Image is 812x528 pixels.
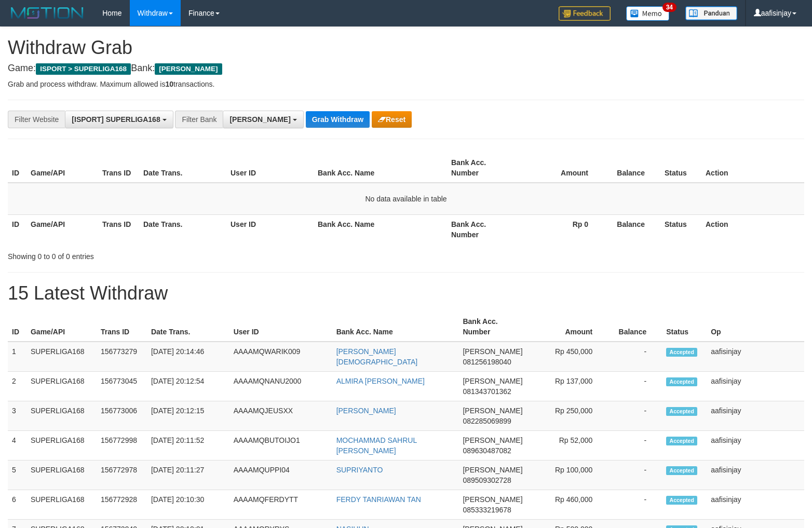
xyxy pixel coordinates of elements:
h4: Game: Bank: [8,63,804,74]
td: [DATE] 20:11:27 [147,461,229,490]
img: MOTION_logo.png [8,5,87,21]
h1: 15 Latest Withdraw [8,283,804,304]
td: SUPERLIGA168 [26,401,97,431]
th: Date Trans. [147,312,229,342]
td: Rp 100,000 [527,461,608,490]
th: Bank Acc. Number [447,153,519,183]
th: Action [701,214,804,244]
span: Accepted [666,437,697,445]
span: [PERSON_NAME] [463,347,522,356]
th: ID [8,312,26,342]
td: AAAAMQBUTOIJO1 [229,431,332,461]
td: - [608,372,662,401]
td: SUPERLIGA168 [26,490,97,520]
td: 6 [8,490,26,520]
span: Accepted [666,466,697,475]
td: [DATE] 20:11:52 [147,431,229,461]
td: - [608,342,662,372]
span: [PERSON_NAME] [463,495,522,504]
img: panduan.png [685,6,737,20]
td: 156773045 [97,372,147,401]
th: Date Trans. [139,214,226,244]
button: Reset [372,111,412,128]
h1: Withdraw Grab [8,37,804,58]
td: - [608,461,662,490]
span: [ISPORT] SUPERLIGA168 [72,115,160,124]
div: Showing 0 to 0 of 0 entries [8,247,331,262]
td: 5 [8,461,26,490]
td: Rp 450,000 [527,342,608,372]
p: Grab and process withdraw. Maximum allowed is transactions. [8,79,804,89]
td: SUPERLIGA168 [26,461,97,490]
span: Copy 089509302728 to clipboard [463,476,511,484]
td: [DATE] 20:10:30 [147,490,229,520]
td: - [608,490,662,520]
td: AAAAMQUPPI04 [229,461,332,490]
td: SUPERLIGA168 [26,342,97,372]
span: Copy 081256198040 to clipboard [463,358,511,366]
th: Game/API [26,312,97,342]
button: [ISPORT] SUPERLIGA168 [65,111,173,128]
span: 34 [662,3,676,12]
img: Button%20Memo.svg [626,6,670,21]
a: [PERSON_NAME] [336,407,396,415]
td: Rp 460,000 [527,490,608,520]
a: FERDY TANRIAWAN TAN [336,495,421,504]
th: Bank Acc. Name [314,214,447,244]
th: Action [701,153,804,183]
th: Balance [604,214,660,244]
span: [PERSON_NAME] [463,436,522,444]
th: Trans ID [97,312,147,342]
th: Bank Acc. Name [314,153,447,183]
td: 2 [8,372,26,401]
div: Filter Website [8,111,65,128]
td: 156772928 [97,490,147,520]
span: Accepted [666,348,697,357]
th: ID [8,214,26,244]
span: Accepted [666,377,697,386]
td: [DATE] 20:12:15 [147,401,229,431]
th: Balance [608,312,662,342]
td: AAAAMQFERDYTT [229,490,332,520]
th: User ID [229,312,332,342]
td: AAAAMQNANU2000 [229,372,332,401]
div: Filter Bank [175,111,223,128]
span: Copy 089630487082 to clipboard [463,446,511,455]
td: 156772978 [97,461,147,490]
th: Status [662,312,707,342]
span: [PERSON_NAME] [155,63,222,75]
th: Game/API [26,153,98,183]
th: Bank Acc. Number [458,312,527,342]
td: [DATE] 20:14:46 [147,342,229,372]
span: ISPORT > SUPERLIGA168 [36,63,131,75]
td: aafisinjay [707,490,804,520]
th: User ID [226,153,314,183]
td: 1 [8,342,26,372]
td: AAAAMQJEUSXX [229,401,332,431]
td: SUPERLIGA168 [26,372,97,401]
th: User ID [226,214,314,244]
th: Amount [519,153,604,183]
td: aafisinjay [707,431,804,461]
a: ALMIRA [PERSON_NAME] [336,377,425,385]
td: aafisinjay [707,461,804,490]
span: Copy 081343701362 to clipboard [463,387,511,396]
th: ID [8,153,26,183]
td: Rp 137,000 [527,372,608,401]
td: Rp 250,000 [527,401,608,431]
span: [PERSON_NAME] [463,377,522,385]
span: Copy 082285069899 to clipboard [463,417,511,425]
img: Feedback.jpg [559,6,611,21]
td: - [608,401,662,431]
th: Rp 0 [519,214,604,244]
th: Trans ID [98,153,139,183]
span: [PERSON_NAME] [229,115,290,124]
button: Grab Withdraw [306,111,370,128]
span: [PERSON_NAME] [463,466,522,474]
th: Bank Acc. Name [332,312,459,342]
td: - [608,431,662,461]
span: Copy 085333219678 to clipboard [463,506,511,514]
th: Bank Acc. Number [447,214,519,244]
td: Rp 52,000 [527,431,608,461]
td: 3 [8,401,26,431]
